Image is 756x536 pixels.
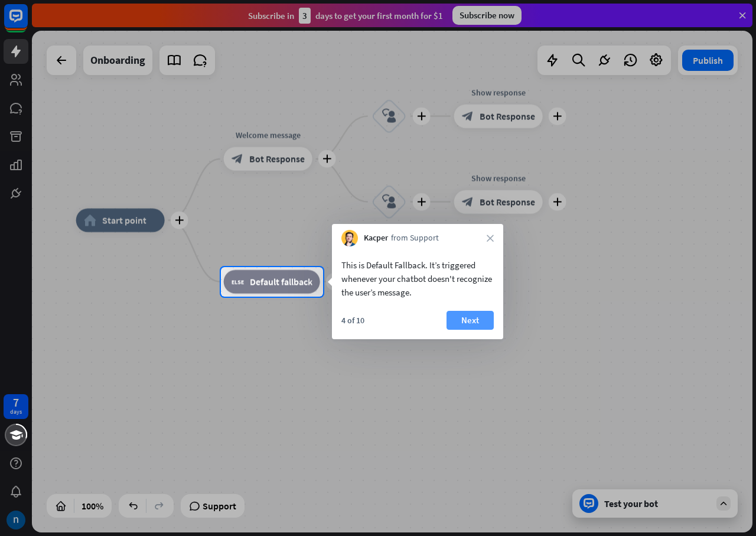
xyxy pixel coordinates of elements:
i: block_fallback [232,276,244,288]
span: Kacper [364,232,388,244]
button: Next [447,311,494,330]
i: close [487,235,494,242]
span: Default fallback [250,276,312,288]
div: This is Default Fallback. It’s triggered whenever your chatbot doesn't recognize the user’s message. [341,258,494,299]
div: 4 of 10 [341,315,364,326]
button: Open LiveChat chat widget [9,5,45,40]
span: from Support [391,232,439,244]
